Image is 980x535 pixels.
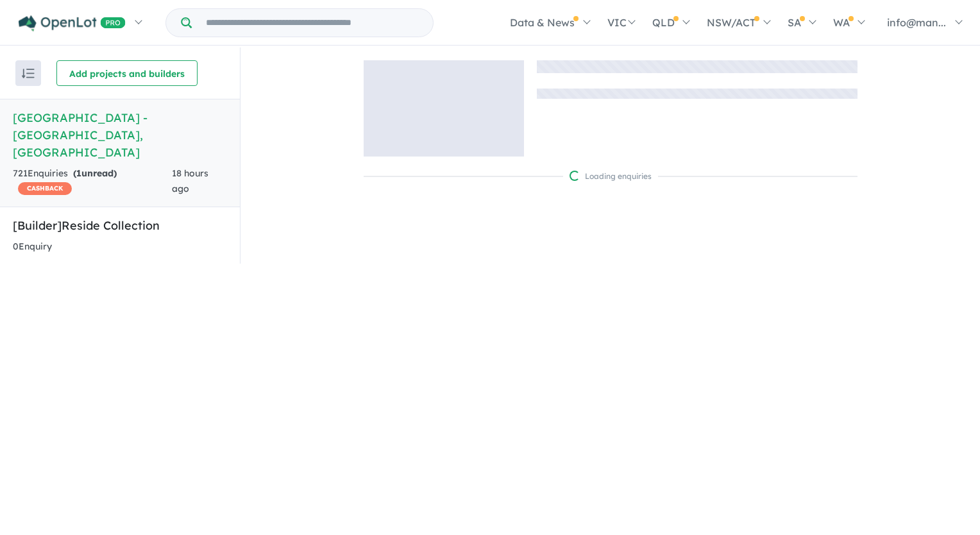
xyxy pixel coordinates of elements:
input: Try estate name, suburb, builder or developer [194,9,430,37]
span: 1 [76,167,81,179]
h5: [GEOGRAPHIC_DATA] - [GEOGRAPHIC_DATA] , [GEOGRAPHIC_DATA] [13,109,227,161]
div: Loading enquiries [570,170,652,183]
div: 0 Enquir y [13,239,52,255]
img: sort.svg [22,69,35,78]
span: 18 hours ago [172,167,208,194]
button: Add projects and builders [56,60,198,86]
span: info@man... [887,16,946,29]
strong: ( unread) [73,167,117,179]
h5: [Builder] Reside Collection [13,217,227,234]
div: 721 Enquir ies [13,166,172,197]
img: Openlot PRO Logo White [19,15,126,31]
span: CASHBACK [18,182,72,195]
